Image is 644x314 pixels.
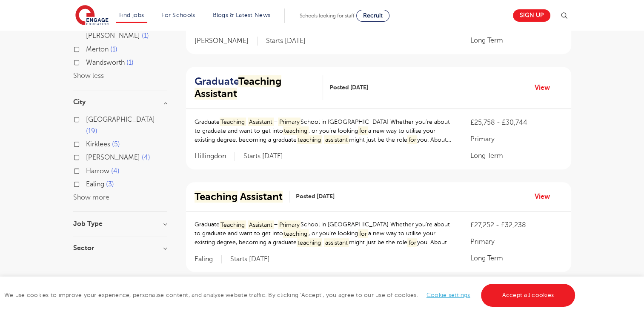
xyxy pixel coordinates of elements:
mark: teaching [297,238,323,247]
span: 1 [110,46,117,53]
span: Posted [DATE] [329,83,368,92]
a: Find jobs [119,12,144,18]
p: Primary [470,237,562,247]
mark: Primary [278,220,301,229]
mark: Teaching [195,191,238,203]
mark: for [407,238,418,247]
input: [GEOGRAPHIC_DATA] 19 [86,116,92,121]
mark: Teaching [220,117,246,126]
mark: for [358,126,368,135]
p: Starts [DATE] [266,37,306,46]
p: Primary [470,134,562,144]
mark: for [358,229,368,238]
a: Blogs & Latest News [213,12,271,18]
a: For Schools [161,12,195,18]
h3: City [73,99,167,106]
mark: Assistant [248,220,274,229]
p: Graduate – School in [GEOGRAPHIC_DATA] Whether you’re about to graduate and want to get into , or... [195,220,454,247]
span: Ealing [86,180,104,188]
mark: assistant [324,135,349,144]
p: £25,758 - £30,744 [470,117,562,128]
mark: teaching [283,229,309,238]
input: Harrow 4 [86,167,92,173]
a: Recruit [356,10,389,22]
p: Long Term [470,151,562,161]
h2: Graduate [195,75,316,100]
span: We use cookies to improve your experience, personalise content, and analyse website traffic. By c... [4,292,577,298]
span: Posted [DATE] [296,192,335,201]
button: Show more [73,194,109,201]
img: Engage Education [75,5,109,26]
a: GraduateTeaching Assistant [195,75,323,100]
span: Schools looking for staff [300,13,355,19]
a: Cookie settings [426,292,470,298]
mark: Primary [278,117,301,126]
a: Sign up [513,9,550,22]
span: 1 [142,32,149,40]
p: Long Term [470,253,562,263]
a: View [535,82,556,93]
span: 19 [86,127,97,135]
input: Merton 1 [86,46,92,51]
span: 1 [126,59,134,66]
input: Kirklees 5 [86,140,92,146]
span: 5 [112,140,120,148]
span: 3 [106,180,114,188]
p: £27,252 - £32,238 [470,220,562,230]
p: Long Term [470,35,562,46]
mark: for [407,135,418,144]
span: [PERSON_NAME] [86,154,140,161]
input: [PERSON_NAME] 4 [86,154,92,159]
span: Merton [86,46,109,53]
span: Hillingdon [195,152,235,161]
a: Accept all cookies [481,284,575,307]
mark: Assistant [195,88,237,100]
h3: Sector [73,245,167,251]
p: Starts [DATE] [230,255,270,264]
span: Ealing [195,255,222,264]
h3: Job Type [73,220,167,227]
mark: Teaching [238,75,281,87]
span: [PERSON_NAME] [195,37,258,46]
span: Kirklees [86,140,110,148]
span: Recruit [363,12,383,19]
a: Teaching Assistant [195,191,289,203]
span: 4 [111,167,120,175]
span: 4 [142,154,150,161]
button: Show less [73,72,104,80]
mark: Teaching [220,220,246,229]
a: View [535,191,556,202]
input: Ealing 3 [86,180,92,186]
mark: assistant [324,238,349,247]
mark: teaching [297,135,323,144]
input: Wandsworth 1 [86,59,92,64]
mark: teaching [283,126,309,135]
span: Wandsworth [86,59,125,66]
p: Starts [DATE] [243,152,283,161]
p: Graduate – School in [GEOGRAPHIC_DATA] Whether you’re about to graduate and want to get into , or... [195,117,454,144]
span: Harrow [86,167,109,175]
span: [GEOGRAPHIC_DATA] [86,116,155,123]
mark: Assistant [248,117,274,126]
mark: Assistant [240,191,283,203]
